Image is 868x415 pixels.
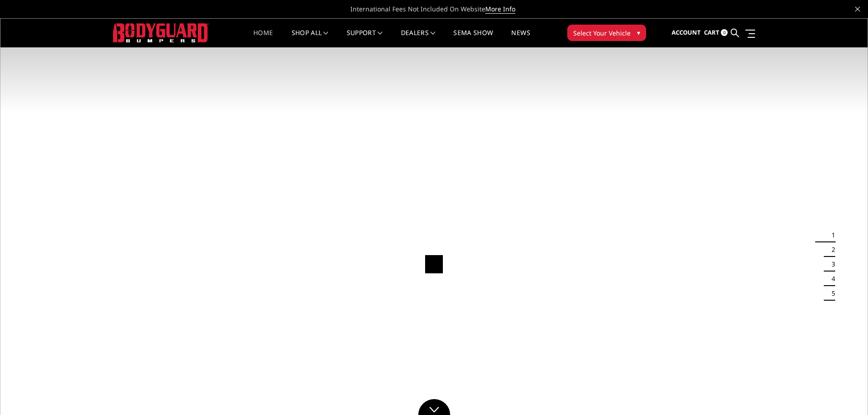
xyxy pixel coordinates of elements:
span: Cart [704,28,719,36]
button: 1 of 5 [826,228,835,242]
button: 4 of 5 [826,272,835,286]
span: ▾ [637,28,640,37]
a: Home [253,30,273,47]
a: Cart 0 [704,20,728,45]
button: 5 of 5 [826,286,835,301]
a: Account [672,20,701,45]
span: Account [672,28,701,36]
button: 3 of 5 [826,257,835,272]
a: Support [347,30,383,47]
button: Select Your Vehicle [567,25,646,41]
a: Dealers [401,30,436,47]
a: shop all [292,30,329,47]
a: Click to Down [418,399,450,415]
span: Select Your Vehicle [573,28,631,38]
button: 2 of 5 [826,242,835,257]
a: News [511,30,530,47]
a: SEMA Show [453,30,493,47]
img: BODYGUARD BUMPERS [113,23,209,42]
a: More Info [485,5,515,14]
span: 0 [721,29,728,36]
